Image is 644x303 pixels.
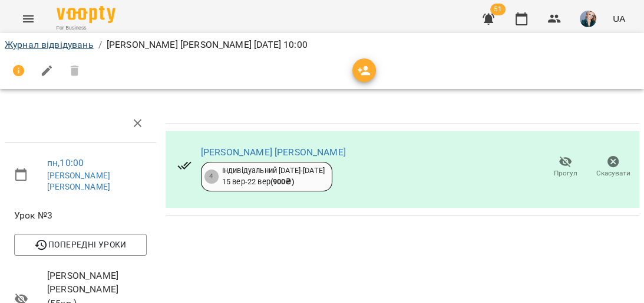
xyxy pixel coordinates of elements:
span: Прогул [554,168,577,178]
img: f478de67e57239878430fd83bbb33d9f.jpeg [580,11,596,27]
a: пн , 10:00 [47,157,84,168]
span: UA [613,12,625,25]
a: [PERSON_NAME] [PERSON_NAME] [47,171,110,192]
span: Скасувати [596,168,630,178]
img: Voopty Logo [57,6,115,23]
button: UA [608,8,630,30]
div: Індивідуальний [DATE]-[DATE] 15 вер - 22 вер [222,165,325,187]
div: 4 [204,170,219,184]
button: Прогул [541,151,589,184]
button: Попередні уроки [14,234,147,255]
span: For Business [57,24,115,32]
nav: breadcrumb [5,38,639,52]
button: Menu [14,5,42,33]
span: Попередні уроки [24,237,137,252]
li: / [98,38,102,52]
span: 51 [490,4,506,15]
b: ( 900 ₴ ) [270,177,294,186]
a: [PERSON_NAME] [PERSON_NAME] [201,146,346,158]
button: Скасувати [589,151,637,184]
p: [PERSON_NAME] [PERSON_NAME] [DATE] 10:00 [107,38,308,52]
a: Журнал відвідувань [5,39,94,50]
span: Урок №3 [14,208,147,223]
